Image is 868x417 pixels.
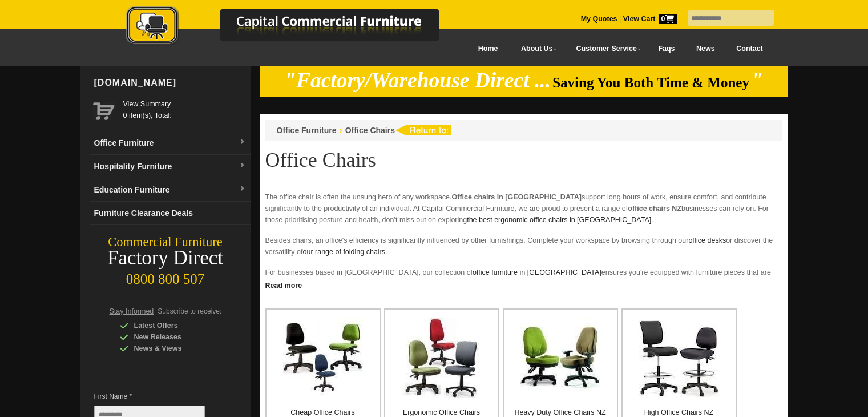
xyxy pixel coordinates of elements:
[120,320,228,331] div: Latest Offers
[95,6,494,51] a: Capital Commercial Furniture Logo
[120,343,228,354] div: News & Views
[283,318,363,398] img: Cheap Office Chairs
[95,6,494,47] img: Capital Commercial Furniture Logo
[239,162,246,169] img: dropdown
[648,36,686,62] a: Faqs
[239,139,246,146] img: dropdown
[467,216,651,224] a: the best ergonomic office chairs in [GEOGRAPHIC_DATA]
[473,268,601,276] a: office furniture in [GEOGRAPHIC_DATA]
[340,125,342,136] li: ›
[303,248,386,256] a: our range of folding chairs
[90,131,251,155] a: Office Furnituredropdown
[452,193,582,201] strong: Office chairs in [GEOGRAPHIC_DATA]
[345,126,395,135] a: Office Chairs
[508,36,563,62] a: About Us
[110,307,154,315] span: Stay Informed
[90,155,251,178] a: Hospitality Furnituredropdown
[90,178,251,202] a: Education Furnituredropdown
[265,235,782,258] p: Besides chairs, an office's efficiency is significantly influenced by other furnishings. Complete...
[158,307,221,315] span: Subscribe to receive:
[581,15,617,23] a: My Quotes
[90,202,251,225] a: Furniture Clearance Deals
[639,320,719,397] img: High Office Chairs NZ
[265,267,782,301] p: For businesses based in [GEOGRAPHIC_DATA], our collection of ensures you're equipped with furnitu...
[685,36,725,62] a: News
[659,14,677,24] span: 0
[563,36,647,62] a: Customer Service
[80,234,251,250] div: Commercial Furniture
[284,69,551,92] em: "Factory/Warehouse Direct ...
[123,98,246,119] span: 0 item(s), Total:
[688,236,726,244] a: office desks
[90,66,251,100] div: [DOMAIN_NAME]
[395,125,451,135] img: return to
[520,318,600,398] img: Heavy Duty Office Chairs NZ
[260,277,788,291] a: Click to read more
[94,391,222,402] span: First Name *
[120,331,228,343] div: New Releases
[123,98,246,110] a: View Summary
[80,250,251,266] div: Factory Direct
[80,266,251,287] div: 0800 800 507
[265,149,782,171] h1: Office Chairs
[265,191,782,226] p: The office chair is often the unsung hero of any workspace. support long hours of work, ensure co...
[621,15,676,23] a: View Cart0
[725,36,773,62] a: Contact
[628,205,681,212] strong: office chairs NZ
[277,126,337,135] a: Office Furniture
[751,69,763,92] em: "
[402,318,482,398] img: Ergonomic Office Chairs
[623,15,677,23] strong: View Cart
[239,186,246,193] img: dropdown
[552,75,749,90] span: Saving You Both Time & Money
